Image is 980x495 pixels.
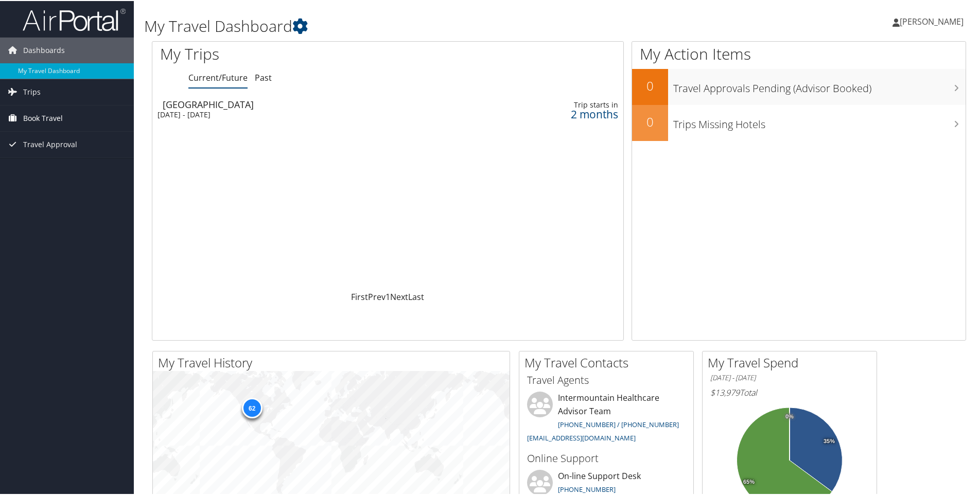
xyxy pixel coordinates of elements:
h1: My Travel Dashboard [144,14,697,36]
h3: Travel Approvals Pending (Advisor Booked) [673,75,966,95]
div: 62 [241,396,262,417]
a: Last [408,290,424,302]
a: [EMAIL_ADDRESS][DOMAIN_NAME] [527,432,636,441]
h6: [DATE] - [DATE] [710,372,869,382]
h6: Total [710,386,869,397]
h2: My Travel Spend [708,353,877,370]
h2: My Travel History [158,353,510,370]
a: [PHONE_NUMBER] / [PHONE_NUMBER] [558,419,679,428]
span: Book Travel [23,104,63,130]
h1: My Trips [160,42,419,64]
span: Dashboards [23,37,65,62]
span: $13,979 [710,386,740,397]
a: 0Travel Approvals Pending (Advisor Booked) [632,68,966,104]
a: 1 [386,290,390,302]
span: Trips [23,78,41,104]
li: Intermountain Healthcare Advisor Team [522,391,691,446]
h3: Travel Agents [527,372,686,386]
h2: My Travel Contacts [524,353,693,370]
tspan: 65% [743,478,755,484]
h3: Trips Missing Hotels [673,111,966,131]
a: Current/Future [188,71,248,82]
div: [DATE] - [DATE] [157,109,444,118]
div: Trip starts in [504,99,618,109]
div: 2 months [504,109,618,118]
div: [GEOGRAPHIC_DATA] [163,99,449,108]
img: airportal-logo.png [23,7,126,31]
a: [PHONE_NUMBER] [558,484,616,493]
a: [PERSON_NAME] [892,5,974,36]
a: Prev [368,290,386,302]
a: Next [390,290,408,302]
h2: 0 [632,112,668,130]
tspan: 0% [785,413,794,419]
a: First [351,290,368,302]
tspan: 35% [824,437,835,444]
span: Travel Approval [23,131,77,156]
h3: Online Support [527,450,686,465]
h1: My Action Items [632,42,966,64]
span: [PERSON_NAME] [900,15,964,26]
h2: 0 [632,76,668,94]
a: 0Trips Missing Hotels [632,104,966,140]
a: Past [255,71,272,82]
